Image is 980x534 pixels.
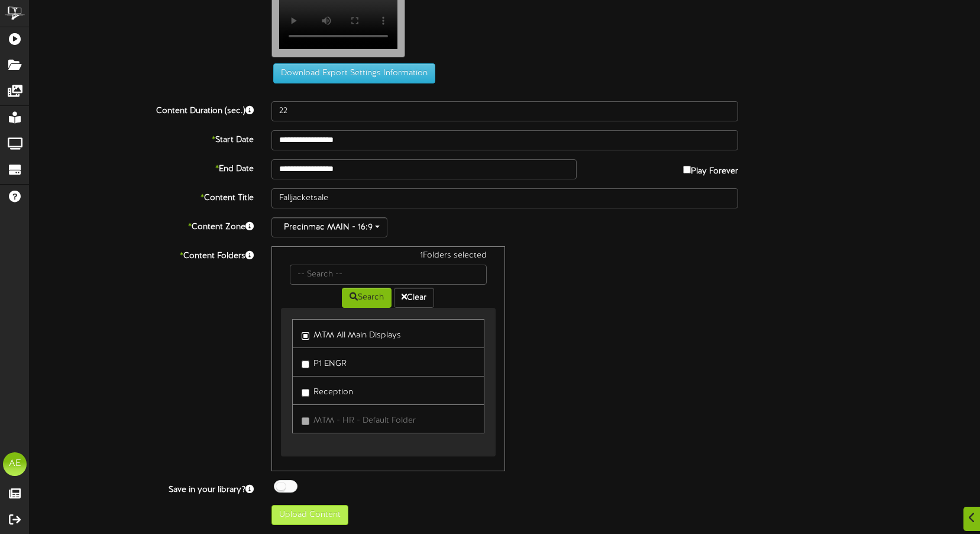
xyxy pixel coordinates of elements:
[302,361,309,368] input: P1 ENGR
[21,159,263,175] label: End Date
[267,69,435,78] a: Download Export Settings Information
[302,389,309,397] input: Reception
[302,332,309,340] input: MTM All Main Displays
[21,480,263,496] label: Save in your library?
[3,452,27,476] div: AE
[21,188,263,204] label: Content Title
[342,288,392,308] button: Search
[313,416,416,425] span: MTM - HR - Default Folder
[271,217,387,237] button: Precinmac MAIN - 16:9
[21,217,263,233] label: Content Zone
[21,246,263,262] label: Content Folders
[281,250,495,265] div: 1 Folders selected
[302,382,353,398] label: Reception
[683,159,738,178] label: Play Forever
[683,166,691,173] input: Play Forever
[271,188,738,208] input: Title of this Content
[302,326,401,342] label: MTM All Main Displays
[302,354,347,370] label: P1 ENGR
[21,101,263,117] label: Content Duration (sec.)
[394,288,434,308] button: Clear
[271,505,348,525] button: Upload Content
[21,130,263,146] label: Start Date
[290,265,486,285] input: -- Search --
[302,417,309,425] input: MTM - HR - Default Folder
[273,63,435,83] button: Download Export Settings Information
